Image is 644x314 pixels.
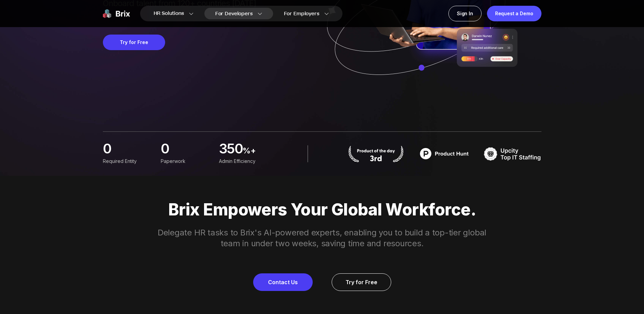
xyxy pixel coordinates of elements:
a: Sign In [448,6,482,21]
span: 0 [103,143,111,154]
span: HR Solutions [154,8,184,19]
div: Required Entity [103,158,153,165]
p: Brix Empowers Your Global Workforce. [79,200,566,219]
div: Paperwork [161,158,210,165]
a: Contact Us [253,273,313,291]
img: product hunt badge [416,145,473,162]
button: Try for Free [103,35,165,50]
div: Admin Efficiency [219,158,268,165]
p: Delegate HR tasks to Brix's AI-powered experts, enabling you to build a top-tier global team in u... [149,227,495,249]
span: 0 [161,143,169,154]
img: TOP IT STAFFING [484,145,541,162]
span: For Employers [284,10,319,17]
a: Request a Demo [487,6,541,21]
span: 350 [219,143,242,156]
a: Try for Free [332,273,391,291]
img: product hunt badge [347,145,405,162]
span: For Developers [215,10,253,17]
span: %+ [242,145,268,159]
